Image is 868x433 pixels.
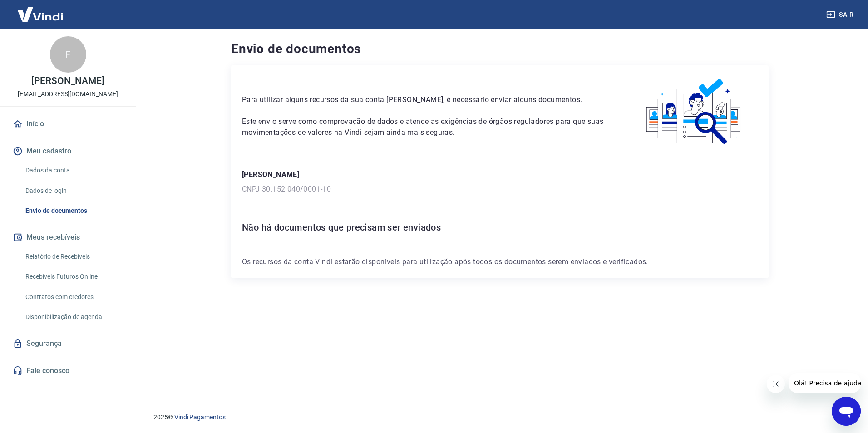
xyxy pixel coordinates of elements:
[767,375,785,393] iframe: Close message
[5,6,76,14] span: Olá! Precisa de ajuda?
[18,89,118,99] p: [EMAIL_ADDRESS][DOMAIN_NAME]
[22,308,125,326] a: Disponibilização de agenda
[22,182,125,200] a: Dados de login
[22,247,125,266] a: Relatório de Recebíveis
[11,361,125,381] a: Fale conosco
[31,76,104,86] p: [PERSON_NAME]
[631,76,758,148] img: waiting_documents.41d9841a9773e5fdf392cede4d13b617.svg
[242,184,758,195] p: CNPJ 30.152.040/0001-10
[22,288,125,306] a: Contratos com credores
[11,227,125,247] button: Meus recebíveis
[22,161,125,180] a: Dados da conta
[824,6,857,23] button: Sair
[174,413,226,421] a: Vindi Pagamentos
[11,0,70,28] img: Vindi
[153,413,846,422] p: 2025 ©
[242,220,758,235] h6: Não há documentos que precisam ser enviados
[50,36,86,73] div: F
[11,141,125,161] button: Meu cadastro
[832,397,861,426] iframe: Button to launch messaging window
[22,267,125,286] a: Recebíveis Futuros Online
[242,94,609,105] p: Para utilizar alguns recursos da sua conta [PERSON_NAME], é necessário enviar alguns documentos.
[242,256,758,267] p: Os recursos da conta Vindi estarão disponíveis para utilização após todos os documentos serem env...
[242,116,609,138] p: Este envio serve como comprovação de dados e atende as exigências de órgãos reguladores para que ...
[242,169,758,180] p: [PERSON_NAME]
[22,202,125,220] a: Envio de documentos
[11,114,125,134] a: Início
[11,334,125,354] a: Segurança
[231,40,769,58] h4: Envio de documentos
[789,373,861,393] iframe: Message from company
